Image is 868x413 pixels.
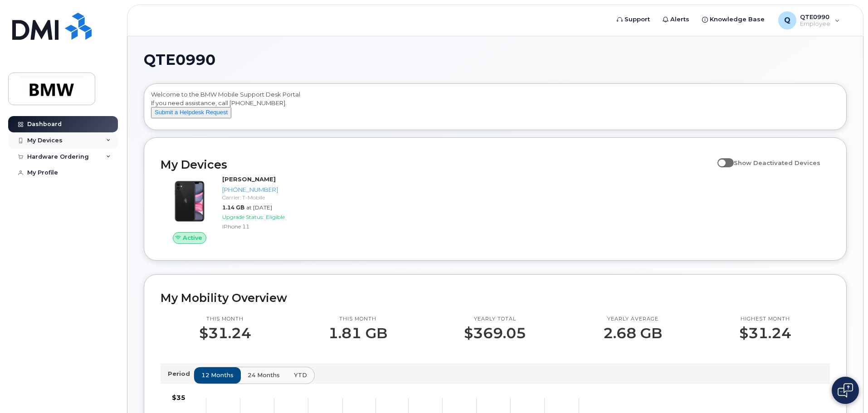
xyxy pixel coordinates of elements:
a: Submit a Helpdesk Request [151,108,231,116]
p: Highest month [739,316,791,323]
button: Submit a Helpdesk Request [151,107,231,118]
h2: My Devices [161,158,713,171]
p: $31.24 [199,325,251,341]
div: Carrier: T-Mobile [222,194,316,201]
span: 1.14 GB [222,204,244,211]
input: Show Deactivated Devices [717,154,725,161]
p: 2.68 GB [603,325,662,341]
p: Period [168,369,194,378]
p: This month [199,316,251,323]
span: Active [183,233,202,242]
span: at [DATE] [246,204,272,211]
img: iPhone_11.jpg [168,180,211,223]
strong: [PERSON_NAME] [222,175,276,183]
p: $369.05 [464,325,526,341]
span: YTD [294,371,307,379]
p: $31.24 [739,325,791,341]
p: 1.81 GB [328,325,387,341]
p: Yearly average [603,316,662,323]
p: This month [328,316,387,323]
h2: My Mobility Overview [161,291,830,305]
span: QTE0990 [144,53,215,67]
span: Upgrade Status: [222,214,264,220]
a: Active[PERSON_NAME][PHONE_NUMBER]Carrier: T-Mobile1.14 GBat [DATE]Upgrade Status:EligibleiPhone 11 [161,175,320,244]
div: iPhone 11 [222,223,316,230]
span: 24 months [248,371,280,379]
p: Yearly total [464,316,526,323]
span: Show Deactivated Devices [734,159,820,166]
div: [PHONE_NUMBER] [222,185,316,194]
img: Open chat [838,383,853,398]
span: Eligible [266,214,285,220]
div: Welcome to the BMW Mobile Support Desk Portal If you need assistance, call [PHONE_NUMBER]. [151,90,839,126]
tspan: $35 [172,394,185,402]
